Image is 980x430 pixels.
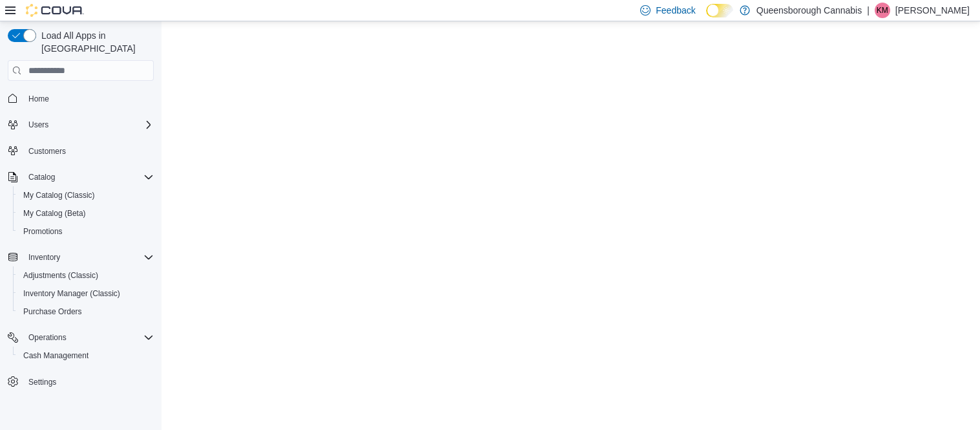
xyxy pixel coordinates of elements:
span: Cash Management [23,350,89,361]
span: Cash Management [18,348,154,363]
a: Adjustments (Classic) [18,268,103,283]
a: Cash Management [18,348,94,363]
span: Inventory [28,252,60,263]
span: Settings [23,374,154,390]
button: Inventory [23,250,65,265]
span: My Catalog (Classic) [23,190,95,200]
button: Customers [3,142,159,160]
nav: Complex example [8,83,154,425]
button: Catalog [23,169,60,185]
button: Inventory Manager (Classic) [13,285,159,303]
button: My Catalog (Beta) [13,204,159,222]
button: Inventory [3,248,159,266]
span: Users [28,120,48,130]
span: Purchase Orders [23,306,82,317]
a: Customers [23,144,71,159]
button: My Catalog (Classic) [13,186,159,204]
span: Operations [28,332,67,343]
span: Users [23,117,154,133]
span: Catalog [23,169,154,185]
a: Settings [23,374,61,390]
div: Kioko Mayede [875,3,890,18]
span: Customers [28,146,66,156]
p: [PERSON_NAME] [895,3,970,18]
span: Promotions [23,226,63,237]
button: Users [3,116,159,134]
span: Home [23,90,154,106]
span: My Catalog (Beta) [23,208,86,219]
span: Adjustments (Classic) [18,268,154,283]
button: Operations [3,328,159,347]
span: Feedback [656,4,695,17]
span: Promotions [18,224,154,239]
button: Operations [23,330,72,345]
button: Settings [3,372,159,391]
span: Customers [23,143,154,159]
button: Catalog [3,168,159,186]
button: Promotions [13,222,159,241]
span: Adjustments (Classic) [23,270,98,281]
span: Load All Apps in [GEOGRAPHIC_DATA] [36,29,154,55]
span: My Catalog (Beta) [18,206,154,221]
a: Promotions [18,224,68,239]
a: My Catalog (Beta) [18,206,91,221]
button: Home [3,89,159,107]
a: Purchase Orders [18,304,87,319]
button: Cash Management [13,347,159,365]
span: My Catalog (Classic) [18,188,154,203]
span: Dark Mode [706,17,707,18]
span: KM [877,3,888,18]
button: Users [23,117,54,133]
a: My Catalog (Classic) [18,188,100,203]
img: Cova [26,4,84,17]
span: Settings [28,377,56,387]
a: Inventory Manager (Classic) [18,286,125,301]
span: Inventory [23,250,154,265]
p: Queensborough Cannabis [756,3,862,18]
span: Operations [23,330,154,345]
p: | [867,3,870,18]
button: Adjustments (Classic) [13,266,159,285]
span: Purchase Orders [18,304,154,319]
span: Catalog [28,172,55,182]
button: Purchase Orders [13,303,159,321]
span: Inventory Manager (Classic) [23,288,120,299]
span: Home [28,94,49,104]
a: Home [23,91,54,107]
span: Inventory Manager (Classic) [18,286,154,301]
input: Dark Mode [706,4,733,17]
